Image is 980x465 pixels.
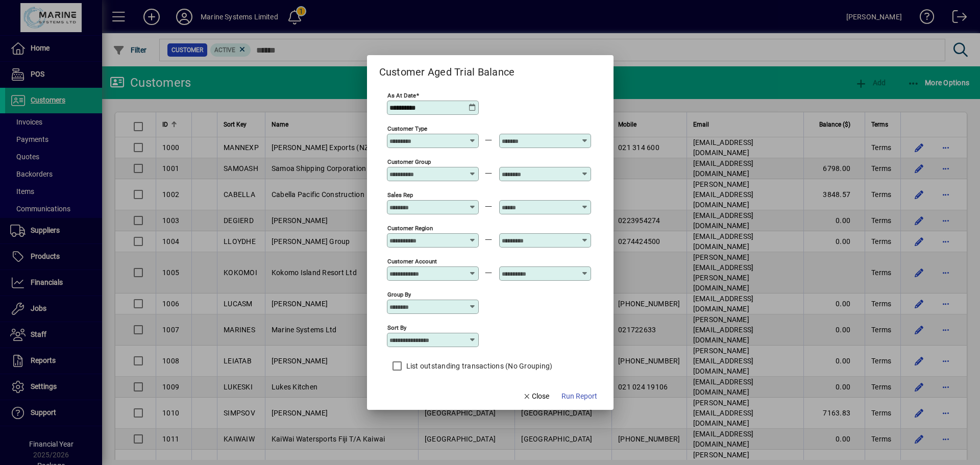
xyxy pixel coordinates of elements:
[404,361,553,371] label: List outstanding transactions (No Grouping)
[557,387,601,406] button: Run Report
[387,125,427,132] mat-label: Customer Type
[387,258,437,265] mat-label: Customer Account
[387,324,406,331] mat-label: Sort by
[387,225,433,232] mat-label: Customer Region
[561,391,597,402] span: Run Report
[387,191,413,199] mat-label: Sales Rep
[387,291,411,298] mat-label: Group by
[367,55,527,80] h2: Customer Aged Trial Balance
[523,391,549,402] span: Close
[387,158,431,165] mat-label: Customer Group
[519,387,553,406] button: Close
[387,92,416,99] mat-label: As at Date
